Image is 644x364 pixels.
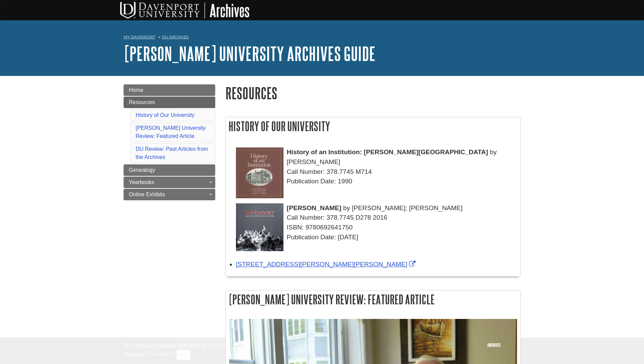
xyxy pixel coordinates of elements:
span: by [490,148,497,156]
a: Genealogy [124,164,215,176]
span: by [343,204,350,211]
a: Link opens in new window [236,261,417,268]
div: Call Number: 378.7745 M714 [236,167,517,177]
span: [PERSON_NAME] [287,158,341,165]
button: Close [177,350,190,360]
span: Yearbooks [129,179,154,185]
a: History of Our University [136,112,195,118]
img: DU Archives [120,2,249,19]
h2: [PERSON_NAME] University Review: Featured Article [226,290,520,308]
span: Resources [129,99,155,105]
div: Call Number: 378.7745 D278 2016 [236,213,517,223]
div: Publication Date: 1990 [236,177,517,186]
a: Home [124,84,215,96]
a: DU Archives [162,35,189,39]
div: ISBN: 9780692641750 [236,223,517,232]
a: DU Review: Past Articles from the Archives [136,146,208,160]
span: [PERSON_NAME] [287,204,342,211]
span: History of an Institution: [PERSON_NAME][GEOGRAPHIC_DATA] [287,148,488,156]
a: [PERSON_NAME] University Archives Guide [124,43,375,64]
a: Online Exhibits [124,189,215,200]
span: [PERSON_NAME]; [PERSON_NAME] [352,204,462,211]
nav: breadcrumb [124,33,521,43]
a: [PERSON_NAME] University Review: Featured Article [136,125,206,139]
a: Read More [146,351,172,357]
span: Online Exhibits [129,191,165,197]
span: Genealogy [129,167,155,173]
div: Guide Page Menu [124,84,215,200]
a: My Davenport [124,34,155,40]
h1: Resources [225,84,521,102]
div: This site uses cookies and records your IP address for usage statistics. Additionally, we use Goo... [124,342,521,360]
span: Home [129,87,144,93]
a: Resources [124,97,215,108]
div: Publication Date: [DATE] [236,232,517,242]
h2: History of Our University [226,117,520,135]
a: Yearbooks [124,177,215,188]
